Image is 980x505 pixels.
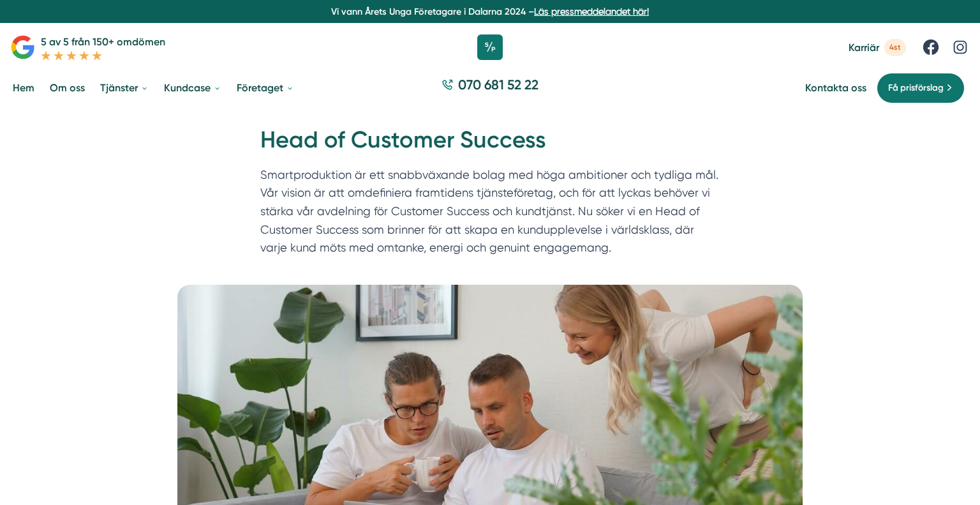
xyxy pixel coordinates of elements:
p: Vi vann Årets Unga Företagare i Dalarna 2024 – [5,5,975,18]
a: Kontakta oss [805,82,866,94]
p: 5 av 5 från 150+ omdömen [41,34,165,50]
span: Få prisförslag [888,81,944,95]
a: Hem [10,72,37,104]
a: Kundcase [161,72,224,104]
span: 070 681 52 22 [458,75,538,94]
a: Om oss [47,72,87,104]
a: Karriär 4st [849,39,906,56]
h1: Head of Customer Success [260,124,720,166]
span: 4st [884,39,906,56]
a: Läs pressmeddelandet här! [534,6,649,17]
a: Få prisförslag [877,73,965,103]
a: Tjänster [98,72,151,104]
span: Karriär [849,41,879,54]
a: Företaget [234,72,297,104]
p: Smartproduktion är ett snabbväxande bolag med höga ambitioner och tydliga mål. Vår vision är att ... [260,166,720,263]
a: 070 681 52 22 [436,75,544,100]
